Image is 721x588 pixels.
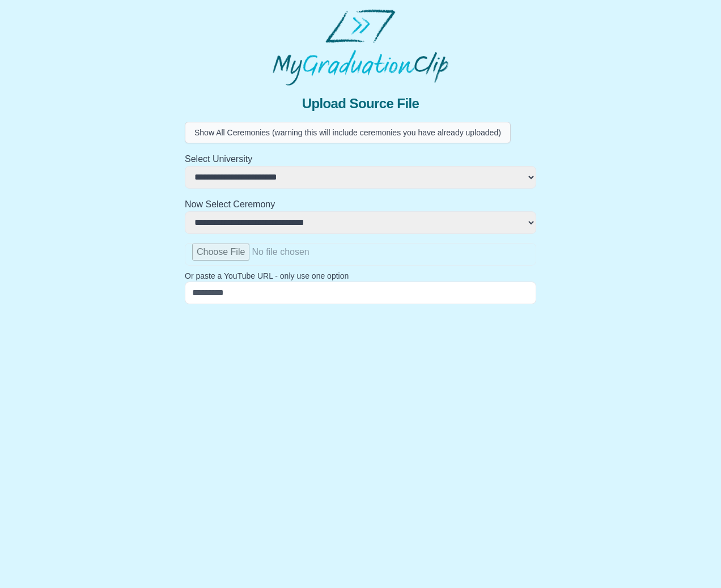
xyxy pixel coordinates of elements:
img: MyGraduationClip [273,9,448,86]
button: Show All Ceremonies (warning this will include ceremonies you have already uploaded) [185,122,511,143]
h2: Now Select Ceremony [185,198,536,211]
span: Upload Source File [302,95,419,113]
h2: Select University [185,152,536,166]
p: Or paste a YouTube URL - only use one option [185,270,536,282]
